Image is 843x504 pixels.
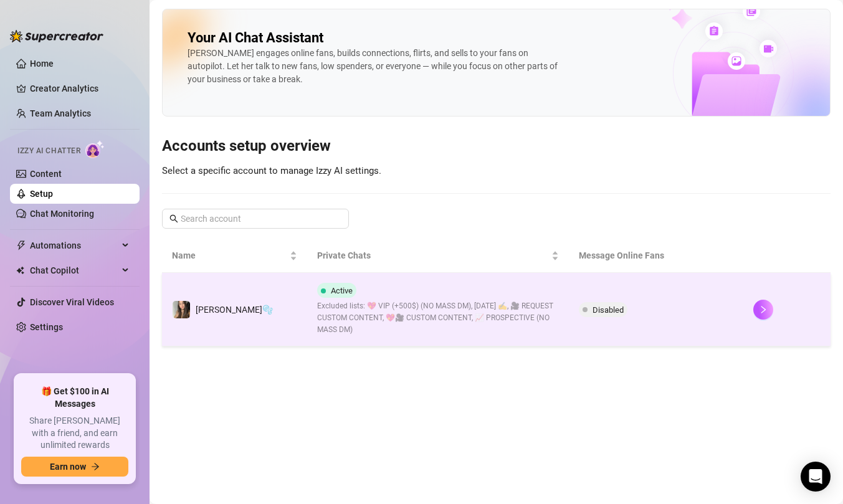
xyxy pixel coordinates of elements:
span: Share [PERSON_NAME] with a friend, and earn unlimited rewards [21,415,128,452]
span: Excluded lists: 💖 VIP (+500$) (NO MASS DM), [DATE] ✍️, 🎥 REQUEST CUSTOM CONTENT, 💖🎥 CUSTOM CONTEN... [317,300,559,336]
img: Bella🫧 [173,301,190,318]
span: arrow-right [91,462,100,471]
span: Automations [30,235,118,255]
h2: Your AI Chat Assistant [188,29,323,47]
input: Search account [181,212,331,226]
div: Open Intercom Messenger [801,462,831,492]
a: Home [30,59,54,69]
span: Private Chats [317,249,549,262]
th: Name [162,239,307,273]
span: Earn now [50,462,86,472]
a: Content [30,169,62,179]
span: search [169,214,178,223]
span: 🎁 Get $100 in AI Messages [21,386,128,410]
a: Setup [30,189,53,199]
a: Creator Analytics [30,78,130,98]
a: Discover Viral Videos [30,297,114,307]
img: logo-BBDzfeDw.svg [10,30,103,42]
div: [PERSON_NAME] engages online fans, builds connections, flirts, and sells to your fans on autopilo... [188,47,561,86]
a: Settings [30,322,63,332]
th: Private Chats [307,239,569,273]
button: Earn nowarrow-right [21,457,128,477]
span: right [759,305,768,314]
span: Select a specific account to manage Izzy AI settings. [162,165,381,176]
img: AI Chatter [85,140,105,158]
button: right [753,300,773,320]
a: Chat Monitoring [30,209,94,219]
span: Chat Copilot [30,260,118,280]
span: Izzy AI Chatter [17,145,80,157]
a: Team Analytics [30,108,91,118]
span: Disabled [593,305,624,315]
span: Name [172,249,287,262]
span: Active [331,286,353,295]
h3: Accounts setup overview [162,136,831,156]
th: Message Online Fans [569,239,743,273]
img: Chat Copilot [16,266,24,275]
span: [PERSON_NAME]🫧 [196,305,273,315]
span: thunderbolt [16,240,26,250]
